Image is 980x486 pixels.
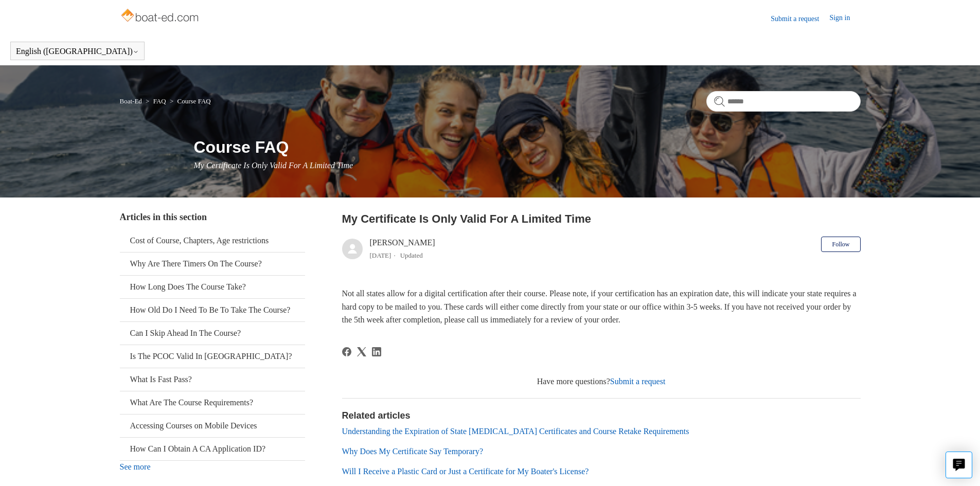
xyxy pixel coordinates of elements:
[342,467,589,476] a: Will I Receive a Plastic Card or Just a Certificate for My Boater's License?
[372,347,381,356] svg: Share this page on LinkedIn
[120,345,305,368] a: Is The PCOC Valid In [GEOGRAPHIC_DATA]?
[706,91,861,112] input: Search
[342,210,861,227] h2: My Certificate Is Only Valid For A Limited Time
[372,347,381,356] a: LinkedIn
[610,377,666,386] a: Submit a request
[120,462,151,471] a: See more
[177,97,211,105] a: Course FAQ
[153,97,166,105] a: FAQ
[120,299,305,321] a: How Old Do I Need To Be To Take The Course?
[342,427,689,436] a: Understanding the Expiration of State [MEDICAL_DATA] Certificates and Course Retake Requirements
[120,229,305,252] a: Cost of Course, Chapters, Age restrictions
[120,322,305,345] a: Can I Skip Ahead In The Course?
[821,237,860,252] button: Follow Article
[120,97,142,105] a: Boat-Ed
[120,97,144,105] li: Boat-Ed
[370,251,391,259] time: 03/21/2024, 11:26
[342,447,484,456] a: Why Does My Certificate Say Temporary?
[168,97,211,105] li: Course FAQ
[120,391,305,414] a: What Are The Course Requirements?
[120,212,207,222] span: Articles in this section
[342,347,351,356] a: Facebook
[946,452,972,478] button: Live chat
[357,347,366,356] svg: Share this page on X Corp
[771,13,829,24] a: Submit a request
[342,347,351,356] svg: Share this page on Facebook
[120,415,305,437] a: Accessing Courses on Mobile Devices
[829,12,860,25] a: Sign in
[370,237,435,261] div: [PERSON_NAME]
[120,253,305,275] a: Why Are There Timers On The Course?
[194,135,861,159] h1: Course FAQ
[357,347,366,356] a: X Corp
[120,438,305,460] a: How Can I Obtain A CA Application ID?
[194,161,353,170] span: My Certificate Is Only Valid For A Limited Time
[342,409,861,423] h2: Related articles
[342,375,861,388] div: Have more questions?
[16,47,139,56] button: English ([GEOGRAPHIC_DATA])
[144,97,168,105] li: FAQ
[342,287,861,327] p: Not all states allow for a digital certification after their course. Please note, if your certifi...
[120,368,305,391] a: What Is Fast Pass?
[400,251,423,259] li: Updated
[120,276,305,298] a: How Long Does The Course Take?
[120,6,202,27] img: Boat-Ed Help Center home page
